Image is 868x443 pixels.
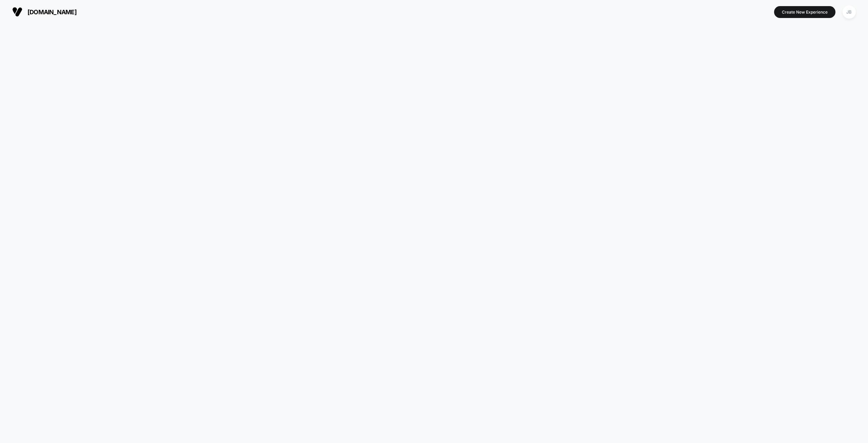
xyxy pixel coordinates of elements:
img: Visually logo [12,7,22,17]
div: JB [843,5,856,19]
button: Create New Experience [774,6,835,18]
span: [DOMAIN_NAME] [27,8,77,16]
button: JB [841,5,858,19]
button: [DOMAIN_NAME] [10,6,79,17]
